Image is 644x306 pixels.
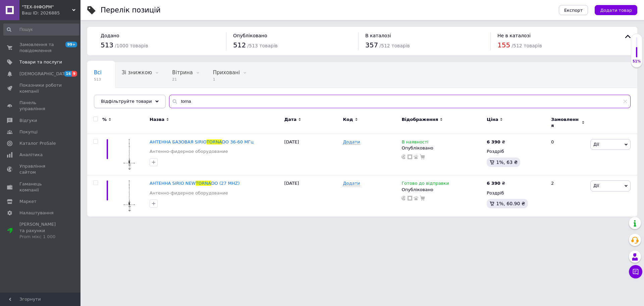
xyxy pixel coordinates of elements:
[22,4,72,10] span: "ТЕХ-ІНФОРМ"
[547,134,589,175] div: 0
[19,71,69,77] span: [DEMOGRAPHIC_DATA]
[496,160,518,165] span: 1%, 63 ₴
[401,139,428,146] span: В наявності
[94,95,129,101] span: Опубліковані
[247,43,277,48] span: / 513 товарів
[487,139,505,145] div: ₴
[150,117,164,123] span: Назва
[487,181,500,186] b: 6 390
[19,221,62,240] span: [PERSON_NAME] та рахунки
[222,139,254,144] span: DO 36-60 МГц
[379,43,410,48] span: / 512 товарів
[150,181,239,186] a: АНТЕННА SIRIO NEWTORNADO (27 MHZ)
[213,70,240,76] span: Приховані
[282,175,341,217] div: [DATE]
[207,139,222,144] span: TORNA
[282,134,341,175] div: [DATE]
[19,140,56,146] span: Каталог ProSale
[365,33,391,38] span: В каталозі
[401,117,438,123] span: Відображення
[101,41,113,49] span: 513
[343,139,360,145] span: Додати
[19,42,62,54] span: Замовлення та повідомлення
[497,33,531,38] span: Не в каталозі
[512,43,542,48] span: / 512 товарів
[559,5,588,15] button: Експорт
[22,10,80,16] div: Ваш ID: 2026885
[497,41,510,49] span: 155
[19,152,43,158] span: Аналітика
[114,180,146,211] img: АНТЕННА SIRIO NEW TORNADO (27 MHZ)
[150,148,228,155] a: Антенно-фидерное оборудование
[150,139,207,144] span: АНТЕННА БАЗОВАЯ SIRIO
[401,145,483,151] div: Опубліковано
[593,183,599,188] span: Дії
[3,24,79,36] input: Пошук
[150,139,254,144] a: АНТЕННА БАЗОВАЯ SIRIOTORNADO 36-60 МГц
[196,181,211,186] span: TORNA
[487,139,500,144] b: 6 390
[401,181,449,188] span: Готово до відправки
[600,8,632,13] span: Додати товар
[211,181,239,186] span: DO (27 MHZ)
[101,99,152,104] span: Відфільтруйте товари
[631,59,642,64] div: 51%
[343,181,360,186] span: Додати
[233,33,267,38] span: Опубліковано
[19,234,62,240] div: Prom мікс 1 000
[94,77,102,82] span: 513
[150,181,196,186] span: АНТЕННА SIRIO NEW
[65,42,77,47] span: 99+
[94,70,102,76] span: Всі
[595,5,637,15] button: Додати товар
[19,100,62,112] span: Панель управління
[64,71,72,77] span: 16
[487,180,505,186] div: ₴
[150,190,228,196] a: Антенно-фидерное оборудование
[114,139,146,170] img: АНТЕННА БАЗОВАЯ SIRIO TORNADO 36-60 МГц
[19,118,37,124] span: Відгуки
[365,41,378,49] span: 357
[213,77,240,82] span: 1
[19,210,54,216] span: Налаштування
[19,59,62,65] span: Товари та послуги
[122,70,152,76] span: Зі знижкою
[487,117,498,123] span: Ціна
[19,82,62,94] span: Показники роботи компанії
[233,41,246,49] span: 512
[102,117,107,123] span: %
[487,148,545,155] div: Роздріб
[284,117,297,123] span: Дата
[172,77,193,82] span: 21
[169,95,631,108] input: Пошук по назві позиції, артикулу і пошуковим запитам
[547,175,589,217] div: 2
[551,117,580,129] span: Замовлення
[172,70,193,76] span: Вітрина
[593,142,599,147] span: Дії
[115,43,148,48] span: / 1000 товарів
[72,71,77,77] span: 9
[496,201,525,206] span: 1%, 60.90 ₴
[19,129,38,135] span: Покупці
[343,117,353,123] span: Код
[401,187,483,193] div: Опубліковано
[19,199,37,205] span: Маркет
[629,265,642,278] button: Чат з покупцем
[487,190,545,196] div: Роздріб
[101,7,161,14] div: Перелік позицій
[564,8,583,13] span: Експорт
[19,163,62,175] span: Управління сайтом
[101,33,119,38] span: Додано
[19,181,62,193] span: Гаманець компанії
